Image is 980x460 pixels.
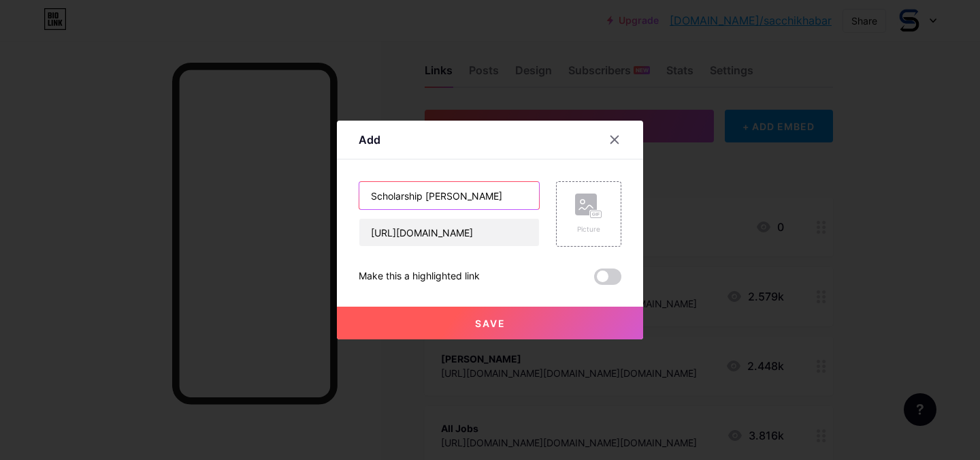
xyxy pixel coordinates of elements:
[359,219,539,246] input: URL
[359,182,539,209] input: Title
[475,318,506,329] span: Save
[359,132,380,148] div: Add
[337,307,643,339] button: Save
[575,224,602,234] div: Picture
[359,269,480,285] div: Make this a highlighted link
